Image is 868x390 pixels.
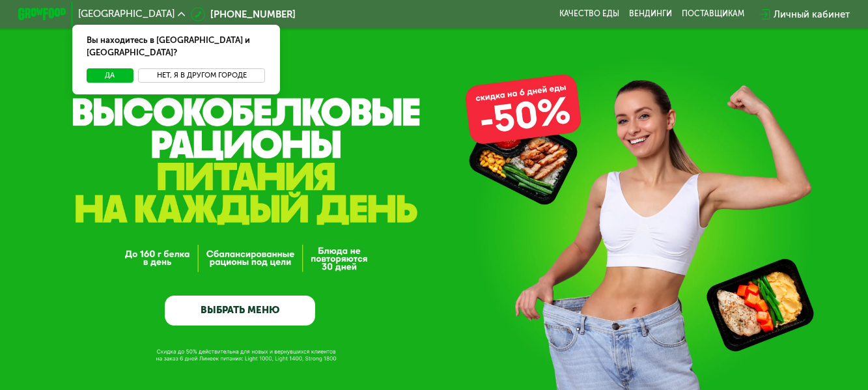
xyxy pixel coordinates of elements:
[165,296,315,326] a: ВЫБРАТЬ МЕНЮ
[72,25,279,68] div: Вы находитесь в [GEOGRAPHIC_DATA] и [GEOGRAPHIC_DATA]?
[559,9,619,19] a: Качество еды
[191,7,296,21] a: [PHONE_NUMBER]
[682,9,744,19] div: поставщикам
[774,7,850,21] div: Личный кабинет
[78,9,175,19] span: [GEOGRAPHIC_DATA]
[629,9,672,19] a: Вендинги
[87,68,133,83] button: Да
[138,68,265,83] button: Нет, я в другом городе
